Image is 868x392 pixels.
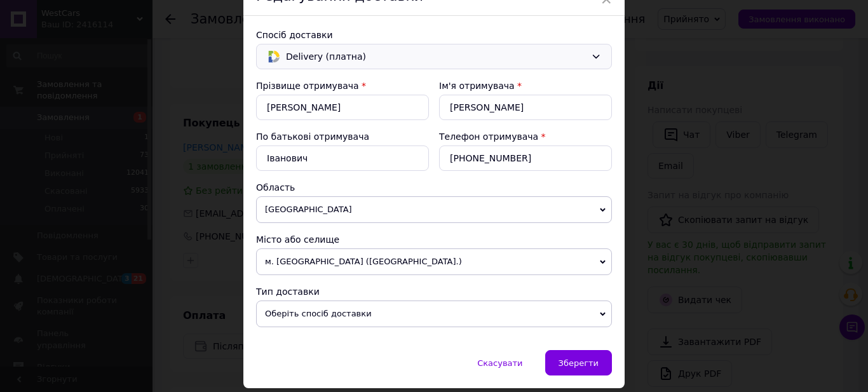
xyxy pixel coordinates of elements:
span: м. [GEOGRAPHIC_DATA] ([GEOGRAPHIC_DATA].) [256,248,612,275]
span: Delivery (платна) [286,50,586,64]
div: Спосіб доставки [256,29,612,41]
span: Тип доставки [256,287,320,297]
span: Оберіть спосіб доставки [256,301,612,327]
label: Ім'я отримувача [439,81,515,91]
label: Телефон отримувача [439,132,538,142]
label: Прізвище отримувача [256,81,359,91]
span: Місто або селище [256,234,339,245]
span: Скасувати [477,358,522,368]
label: По батькові отримувача [256,132,369,142]
input: +380 [439,145,612,171]
span: [GEOGRAPHIC_DATA] [256,196,612,223]
span: Зберегти [559,358,599,368]
span: Область [256,182,295,193]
